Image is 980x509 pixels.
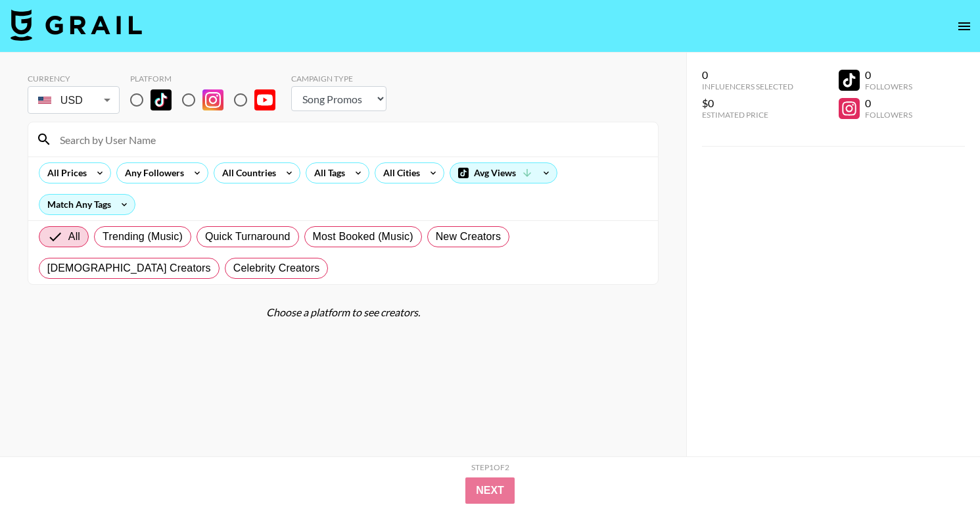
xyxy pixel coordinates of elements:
[702,97,793,110] div: $0
[28,306,659,319] div: Choose a platform to see creators.
[52,129,650,150] input: Search by User Name
[313,229,413,245] span: Most Booked (Music)
[214,163,279,183] div: All Countries
[465,477,515,504] button: Next
[28,74,120,84] div: Currency
[914,443,964,493] iframe: Drift Widget Chat Controller
[471,462,509,472] div: Step 1 of 2
[254,89,275,110] img: YouTube
[450,163,557,183] div: Avg Views
[865,97,912,110] div: 0
[865,82,912,91] div: Followers
[117,163,187,183] div: Any Followers
[130,74,286,84] div: Platform
[233,260,320,276] span: Celebrity Creators
[202,89,223,110] img: Instagram
[375,163,423,183] div: All Cities
[951,13,977,39] button: open drawer
[47,260,211,276] span: [DEMOGRAPHIC_DATA] Creators
[702,68,793,82] div: 0
[702,110,793,120] div: Estimated Price
[306,163,348,183] div: All Tags
[865,68,912,82] div: 0
[436,229,502,245] span: New Creators
[205,229,291,245] span: Quick Turnaround
[68,229,80,245] span: All
[702,82,793,91] div: Influencers Selected
[865,110,912,120] div: Followers
[151,89,172,110] img: TikTok
[30,89,117,112] div: USD
[11,9,142,41] img: Grail Talent
[291,74,386,84] div: Campaign Type
[39,195,135,214] div: Match Any Tags
[103,229,183,245] span: Trending (Music)
[39,163,89,183] div: All Prices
